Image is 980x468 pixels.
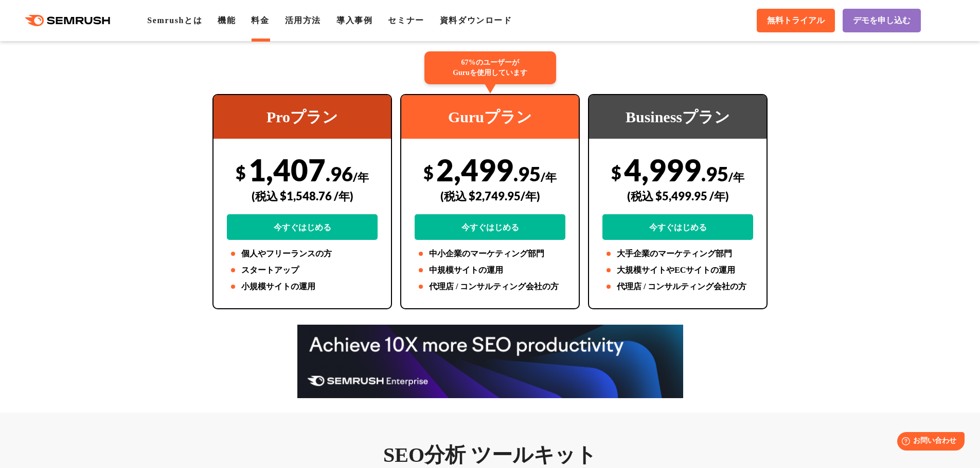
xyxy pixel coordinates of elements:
span: .95 [701,162,728,185]
span: $ [611,162,621,183]
li: スタートアップ [227,264,378,276]
div: (税込 $5,499.95 /年) [602,178,753,214]
span: 無料トライアル [767,15,825,26]
li: 小規模サイトの運用 [227,280,378,293]
div: (税込 $2,749.95/年) [415,178,565,214]
span: /年 [353,170,369,184]
div: 4,999 [602,152,753,240]
a: 機能 [218,16,236,25]
div: 1,407 [227,152,378,240]
a: 料金 [251,16,269,25]
span: デモを申し込む [853,15,911,26]
li: 代理店 / コンサルティング会社の方 [415,280,565,293]
a: 資料ダウンロード [440,16,512,25]
span: $ [423,162,434,183]
a: 今すぐはじめる [415,214,565,240]
span: /年 [728,170,744,184]
div: Proプラン [213,95,391,139]
span: /年 [541,170,557,184]
iframe: Help widget launcher [888,428,969,457]
li: 中小企業のマーケティング部門 [415,248,565,260]
span: .96 [326,162,353,185]
div: 2,499 [415,152,565,240]
li: 中規模サイトの運用 [415,264,565,276]
span: .95 [513,162,541,185]
li: 代理店 / コンサルティング会社の方 [602,280,753,293]
a: セミナー [388,16,424,25]
a: 活用方法 [285,16,321,25]
a: 無料トライアル [757,9,835,32]
h3: SEO分析 ツールキット [212,442,768,468]
div: Businessプラン [589,95,767,139]
li: 大手企業のマーケティング部門 [602,248,753,260]
a: 今すぐはじめる [602,214,753,240]
a: 今すぐはじめる [227,214,378,240]
li: 個人やフリーランスの方 [227,248,378,260]
a: 導入事例 [336,16,372,25]
div: Guruプラン [401,95,579,139]
a: デモを申し込む [843,9,921,32]
div: 67%のユーザーが Guruを使用しています [424,51,556,84]
span: $ [236,162,246,183]
li: 大規模サイトやECサイトの運用 [602,264,753,276]
a: Semrushとは [147,16,202,25]
div: (税込 $1,548.76 /年) [227,178,378,214]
